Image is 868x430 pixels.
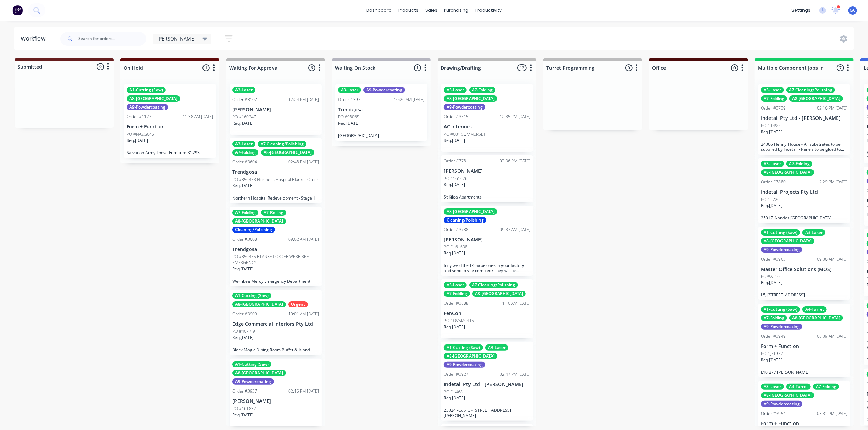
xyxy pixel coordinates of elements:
div: A7-Folding [761,95,787,102]
div: 08:09 AM [DATE] [817,333,847,339]
p: fully weld the L-Shape ones in your factory and send to site complete They will be craned up as 1... [444,263,530,273]
p: Black Magic Dining Room Buffet & Island [232,347,319,352]
div: A8-[GEOGRAPHIC_DATA] [789,95,843,102]
div: A3-LaserA7 Cleaning/PolishingA7-FoldingA8-[GEOGRAPHIC_DATA]Order #388811:10 AM [DATE]FenConPO #QV... [441,279,533,338]
div: Order #1127 [127,114,151,120]
p: PO #NAZG045 [127,131,154,137]
div: A3-Laser [232,141,255,147]
div: A3-LaserA7-FoldingA8-[GEOGRAPHIC_DATA]A9-PowdercoatingOrder #351512:35 PM [DATE]AC InteriorsPO #0... [441,84,533,152]
p: Req. [DATE] [232,412,254,418]
div: A3-LaserOrder #310712:24 PM [DATE][PERSON_NAME]PO #160247Req.[DATE] [230,84,322,135]
p: Indetail Pty Ltd - [PERSON_NAME] [444,382,530,387]
div: A9-Powdercoating [232,378,274,385]
div: A9-Powdercoating [444,104,485,110]
div: A7-Folding [469,87,495,93]
div: A3-Laser [444,282,467,288]
div: A9-Powdercoating [444,362,485,368]
div: A3-Laser [761,161,784,167]
div: Order #3880 [761,179,786,185]
div: 10:01 AM [DATE] [288,311,319,317]
div: A3-Laser [444,87,467,93]
div: 03:36 PM [DATE] [500,158,530,164]
div: Cleaning/Polishing [232,227,275,233]
p: PO #A116 [761,273,780,280]
div: Order #3107 [232,97,257,103]
img: Factory [12,5,23,15]
a: dashboard [363,5,395,15]
div: A8-[GEOGRAPHIC_DATA] [472,291,526,297]
div: 12:35 PM [DATE] [500,114,530,120]
div: sales [422,5,441,15]
div: A8-[GEOGRAPHIC_DATA] [232,301,286,307]
p: FenCon [444,310,530,316]
div: A8-[GEOGRAPHIC_DATA] [761,169,814,176]
p: Trendgosa [232,247,319,252]
div: A7-Folding [232,149,258,156]
span: [PERSON_NAME] [157,35,196,42]
div: A8-[GEOGRAPHIC_DATA] [444,95,497,102]
div: Order #3888 [444,300,468,306]
div: 10:26 AM [DATE] [394,97,425,103]
div: 09:06 AM [DATE] [817,256,847,262]
div: A7 Cleaning/Polishing [786,87,835,93]
div: Order #3954 [761,410,786,417]
div: 11:38 AM [DATE] [183,114,213,120]
div: Order #3909 [232,311,257,317]
div: A7-Folding [761,315,787,321]
div: A8-[GEOGRAPHIC_DATA] [761,238,814,244]
p: Req. [DATE] [232,120,254,126]
p: Req. [DATE] [761,280,782,286]
div: Workflow [21,35,49,43]
div: products [395,5,422,15]
div: Order #3972 [338,97,363,103]
div: A7-FoldingA7-RollingA8-[GEOGRAPHIC_DATA]Cleaning/PolishingOrder #360809:02 AM [DATE]TrendgosaPO #... [230,207,322,287]
p: Form + Function [127,124,213,130]
div: Order #3937 [232,388,257,394]
div: A1-Cutting (Saw) [444,344,483,351]
p: Req. [DATE] [232,335,254,341]
div: A3-Laser [232,87,255,93]
div: A8-[GEOGRAPHIC_DATA] [232,370,286,376]
p: PO #98065 [338,114,359,120]
div: A9-Powdercoating [761,324,802,330]
p: Req. [DATE] [761,357,782,363]
div: A7-Rolling [261,210,286,216]
div: 09:02 AM [DATE] [288,236,319,242]
div: A3-Laser [761,384,784,390]
p: Edge Commercial Interiors Pty Ltd [232,321,319,327]
p: PO #2726 [761,196,780,203]
div: settings [788,5,814,15]
div: Order #3781 [444,158,468,164]
p: PO #160247 [232,114,256,120]
p: Indetail Projects Pty Ltd [761,189,847,195]
p: PO #1468 [444,389,463,395]
div: A3-Laser [485,344,508,351]
div: 02:47 PM [DATE] [500,371,530,377]
div: Cleaning/Polishing [444,217,486,223]
div: A8-[GEOGRAPHIC_DATA] [789,315,843,321]
p: PO #QVSM6415 [444,318,474,324]
div: Order #3949 [761,333,786,339]
div: A8-[GEOGRAPHIC_DATA] [261,149,314,156]
div: A8-[GEOGRAPHIC_DATA]Cleaning/PolishingOrder #378809:37 AM [DATE][PERSON_NAME]PO #161638Req.[DATE]... [441,206,533,276]
p: Req. [DATE] [232,266,254,272]
p: 23024 -Cobild - [STREET_ADDRESS][PERSON_NAME] [444,408,530,418]
p: [PERSON_NAME] [444,168,530,174]
div: 09:37 AM [DATE] [500,227,530,233]
p: PO #161638 [444,244,467,250]
p: Trendgosa [338,107,425,113]
div: A8-[GEOGRAPHIC_DATA] [444,208,497,215]
div: Order #378103:36 PM [DATE][PERSON_NAME]PO #161626Req.[DATE]St Kilda Apartments [441,155,533,202]
div: A4-Turret [786,384,811,390]
div: Order #3604 [232,159,257,165]
p: Req. [DATE] [338,120,359,126]
div: A1-Cutting (Saw) [232,361,271,367]
p: PO #4077-9 [232,328,255,335]
div: A1-Cutting (Saw)A8-[GEOGRAPHIC_DATA]UrgentOrder #390910:01 AM [DATE]Edge Commercial Interiors Pty... [230,290,322,355]
div: A1-Cutting (Saw)A8-[GEOGRAPHIC_DATA]A9-PowdercoatingOrder #112711:38 AM [DATE]Form + FunctionPO #... [124,84,216,158]
div: A8-[GEOGRAPHIC_DATA] [444,353,497,359]
div: A8-[GEOGRAPHIC_DATA] [127,95,180,102]
div: A7-Folding [444,291,470,297]
p: L10 277 [PERSON_NAME] [761,370,847,375]
div: A1-Cutting (Saw) [232,293,271,299]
